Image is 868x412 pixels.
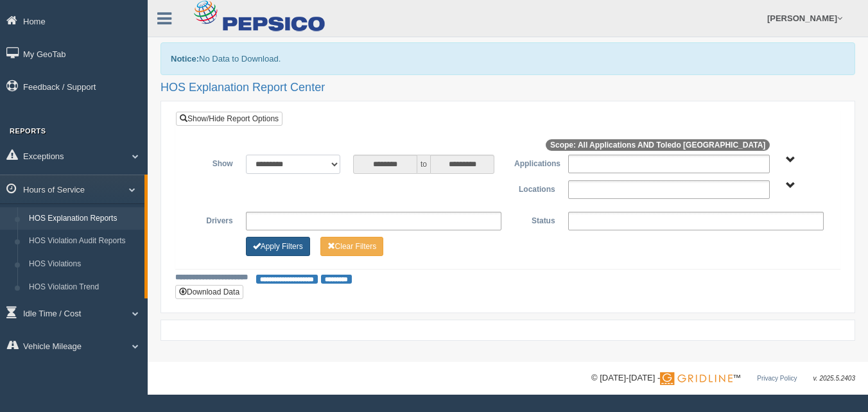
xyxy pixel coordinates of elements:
a: HOS Violation Trend [23,276,144,299]
label: Drivers [186,212,239,227]
a: HOS Violations [23,253,144,276]
b: Notice: [171,54,199,64]
a: Privacy Policy [757,375,797,382]
label: Locations [508,180,562,196]
h2: HOS Explanation Report Center [161,82,855,94]
span: to [417,155,430,174]
a: HOS Explanation Reports [23,207,144,230]
span: v. 2025.5.2403 [813,375,855,382]
a: Show/Hide Report Options [176,112,282,126]
button: Download Data [175,285,243,299]
div: © [DATE]-[DATE] - ™ [591,372,855,385]
label: Applications [508,155,562,170]
label: Show [186,155,239,170]
button: Change Filter Options [320,237,384,256]
img: Gridline [660,372,733,385]
label: Status [508,212,562,227]
button: Change Filter Options [246,237,310,256]
a: HOS Violation Audit Reports [23,230,144,253]
span: Scope: All Applications AND Toledo [GEOGRAPHIC_DATA] [546,139,770,151]
div: No Data to Download. [161,42,855,75]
